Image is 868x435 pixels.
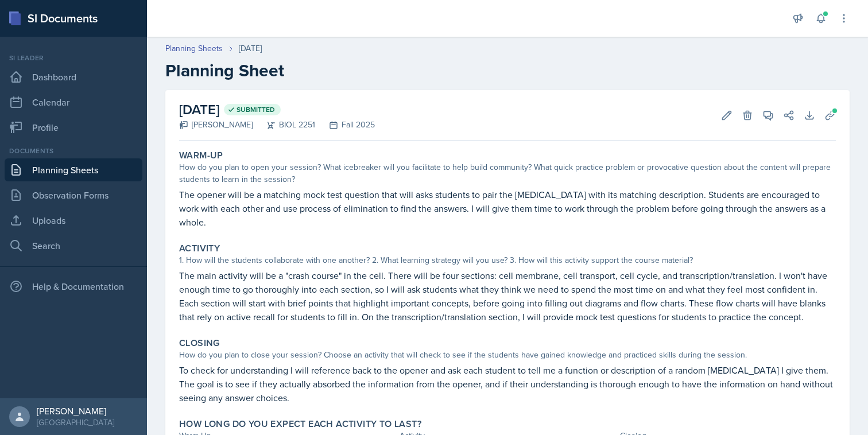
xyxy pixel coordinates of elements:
a: Observation Forms [5,184,142,207]
label: Warm-Up [179,150,223,161]
div: Documents [5,146,142,156]
div: [PERSON_NAME] [179,119,253,131]
a: Search [5,234,142,257]
label: Activity [179,243,220,254]
a: Dashboard [5,65,142,88]
div: How do you plan to open your session? What icebreaker will you facilitate to help build community... [179,161,836,185]
div: [GEOGRAPHIC_DATA] [37,417,114,428]
div: Si leader [5,53,142,63]
h2: [DATE] [179,99,375,120]
h2: Planning Sheet [165,60,850,81]
a: Planning Sheets [165,42,223,55]
a: Profile [5,116,142,139]
p: The main activity will be a "crash course" in the cell. There will be four sections: cell membran... [179,269,836,324]
a: Uploads [5,209,142,232]
div: Fall 2025 [315,119,375,131]
div: [DATE] [239,42,262,55]
div: 1. How will the students collaborate with one another? 2. What learning strategy will you use? 3.... [179,254,836,266]
label: How long do you expect each activity to last? [179,418,421,430]
p: The opener will be a matching mock test question that will asks students to pair the [MEDICAL_DAT... [179,188,836,229]
div: How do you plan to close your session? Choose an activity that will check to see if the students ... [179,349,836,361]
p: To check for understanding I will reference back to the opener and ask each student to tell me a ... [179,363,836,405]
a: Planning Sheets [5,158,142,181]
div: BIOL 2251 [253,119,315,131]
label: Closing [179,337,220,349]
div: [PERSON_NAME] [37,405,114,417]
div: Help & Documentation [5,275,142,298]
span: Submitted [237,105,275,114]
a: Calendar [5,91,142,114]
